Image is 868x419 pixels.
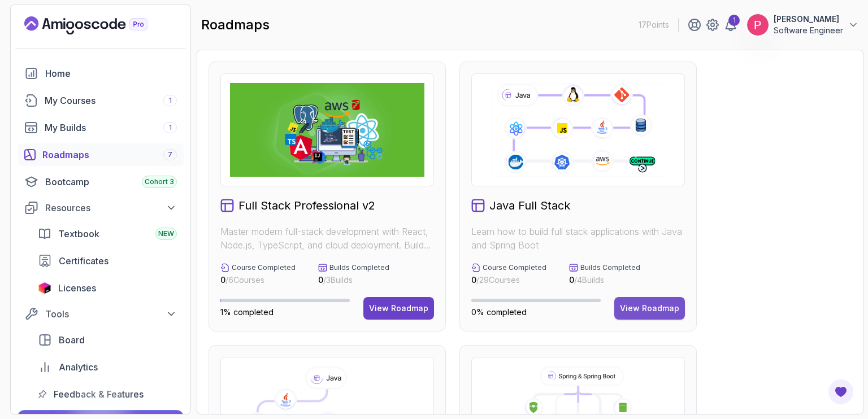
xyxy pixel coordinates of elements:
[329,263,389,272] p: Builds Completed
[168,150,172,159] span: 7
[158,229,174,238] span: NEW
[471,275,476,285] span: 0
[18,143,184,166] a: roadmaps
[363,297,434,320] button: View Roadmap
[31,383,184,405] a: feedback
[24,16,173,34] a: Landing page
[471,274,546,286] p: / 29 Courses
[58,281,96,295] span: Licenses
[471,307,527,317] span: 0% completed
[45,201,177,215] div: Resources
[45,94,177,107] div: My Courses
[639,19,669,30] p: 17 Points
[220,275,225,285] span: 0
[31,222,184,245] a: textbook
[54,387,144,401] span: Feedback & Features
[747,14,769,36] img: user profile image
[489,198,570,213] h2: Java Full Stack
[18,62,184,85] a: home
[220,307,274,317] span: 1% completed
[747,14,859,36] button: user profile image[PERSON_NAME]Software Engineer
[31,329,184,351] a: board
[620,303,679,314] div: View Roadmap
[232,263,296,272] p: Course Completed
[724,18,737,32] a: 1
[569,274,640,286] p: / 4 Builds
[774,25,843,36] p: Software Engineer
[45,67,177,80] div: Home
[369,303,428,314] div: View Roadmap
[31,356,184,378] a: analytics
[31,277,184,299] a: licenses
[145,177,174,186] span: Cohort 3
[169,123,172,132] span: 1
[45,307,177,321] div: Tools
[45,175,177,189] div: Bootcamp
[230,83,424,177] img: Full Stack Professional v2
[18,304,184,324] button: Tools
[169,96,172,105] span: 1
[18,198,184,218] button: Resources
[42,148,177,162] div: Roadmaps
[728,15,740,26] div: 1
[318,275,323,285] span: 0
[569,275,574,285] span: 0
[58,227,99,241] span: Textbook
[38,282,51,294] img: jetbrains icon
[580,263,640,272] p: Builds Completed
[471,225,685,252] p: Learn how to build full stack applications with Java and Spring Boot
[220,274,296,286] p: / 6 Courses
[45,121,177,134] div: My Builds
[774,14,843,25] p: [PERSON_NAME]
[59,360,98,374] span: Analytics
[31,250,184,272] a: certificates
[18,171,184,193] a: bootcamp
[827,378,854,405] button: Open Feedback Button
[59,254,108,268] span: Certificates
[59,333,85,347] span: Board
[18,116,184,139] a: builds
[201,16,270,34] h2: roadmaps
[238,198,375,213] h2: Full Stack Professional v2
[18,89,184,112] a: courses
[318,274,389,286] p: / 3 Builds
[483,263,546,272] p: Course Completed
[614,297,685,320] button: View Roadmap
[220,225,434,252] p: Master modern full-stack development with React, Node.js, TypeScript, and cloud deployment. Build...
